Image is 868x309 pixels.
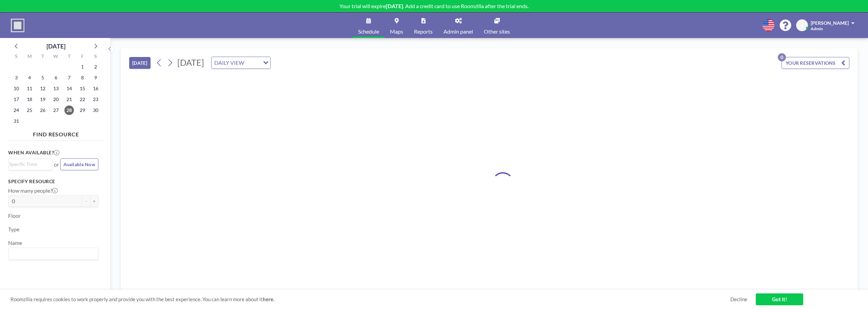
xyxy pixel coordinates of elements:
[811,26,823,31] span: Admin
[23,53,36,61] div: M
[78,84,87,93] span: Friday, August 15, 2025
[8,248,98,259] div: Search for option
[64,95,74,104] span: Thursday, August 21, 2025
[46,41,65,51] div: [DATE]
[51,95,61,104] span: Wednesday, August 20, 2025
[11,296,730,303] span: Roomzilla requires cookies to work properly and provide you with the best experience. You can lea...
[414,29,433,34] span: Reports
[51,105,61,115] span: Wednesday, August 27, 2025
[64,73,74,82] span: Thursday, August 7, 2025
[9,160,48,168] input: Search for option
[25,105,34,115] span: Monday, August 25, 2025
[36,53,50,61] div: T
[11,19,24,32] img: organization-logo
[8,239,22,246] label: Name
[78,95,87,104] span: Friday, August 22, 2025
[358,29,379,34] span: Schedule
[263,296,274,302] a: here.
[38,73,47,82] span: Tuesday, August 5, 2025
[91,73,100,82] span: Saturday, August 9, 2025
[25,95,34,104] span: Monday, August 18, 2025
[8,226,19,233] label: Type
[756,293,803,305] a: Got it!
[78,105,87,115] span: Friday, August 29, 2025
[10,53,23,61] div: S
[12,105,21,115] span: Sunday, August 24, 2025
[8,178,98,185] h3: Specify resource
[38,95,47,104] span: Tuesday, August 19, 2025
[64,84,74,93] span: Thursday, August 14, 2025
[91,95,100,104] span: Saturday, August 23, 2025
[177,57,204,67] span: [DATE]
[390,29,403,34] span: Maps
[25,84,34,93] span: Monday, August 11, 2025
[478,13,515,38] a: Other sites
[730,296,747,303] a: Decline
[38,105,47,115] span: Tuesday, August 26, 2025
[8,212,21,219] label: Floor
[78,73,87,82] span: Friday, August 8, 2025
[50,53,63,61] div: W
[213,58,245,67] span: DAILY VIEW
[51,84,61,93] span: Wednesday, August 13, 2025
[25,73,34,82] span: Monday, August 4, 2025
[8,187,58,194] label: How many people?
[9,249,94,258] input: Search for option
[782,57,849,69] button: YOUR RESERVATIONS0
[384,13,409,38] a: Maps
[246,58,259,67] input: Search for option
[8,128,104,138] h4: FIND RESOURCE
[409,13,438,38] a: Reports
[353,13,384,38] a: Schedule
[91,62,100,72] span: Saturday, August 2, 2025
[212,57,270,69] div: Search for option
[12,84,21,93] span: Sunday, August 10, 2025
[129,57,151,69] button: [DATE]
[82,195,90,207] button: -
[811,20,849,26] span: [PERSON_NAME]
[12,73,21,82] span: Sunday, August 3, 2025
[778,53,786,61] p: 0
[91,84,100,93] span: Saturday, August 16, 2025
[12,95,21,104] span: Sunday, August 17, 2025
[54,161,59,168] span: or
[38,84,47,93] span: Tuesday, August 12, 2025
[78,62,87,72] span: Friday, August 1, 2025
[91,105,100,115] span: Saturday, August 30, 2025
[8,159,52,169] div: Search for option
[12,116,21,126] span: Sunday, August 31, 2025
[443,29,473,34] span: Admin panel
[51,73,61,82] span: Wednesday, August 6, 2025
[62,53,76,61] div: T
[438,13,478,38] a: Admin panel
[89,53,102,61] div: S
[801,22,804,28] span: A
[90,195,98,207] button: +
[64,105,74,115] span: Thursday, August 28, 2025
[484,29,510,34] span: Other sites
[386,3,403,9] b: [DATE]
[76,53,89,61] div: F
[60,158,98,170] button: Available Now
[63,161,95,167] span: Available Now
